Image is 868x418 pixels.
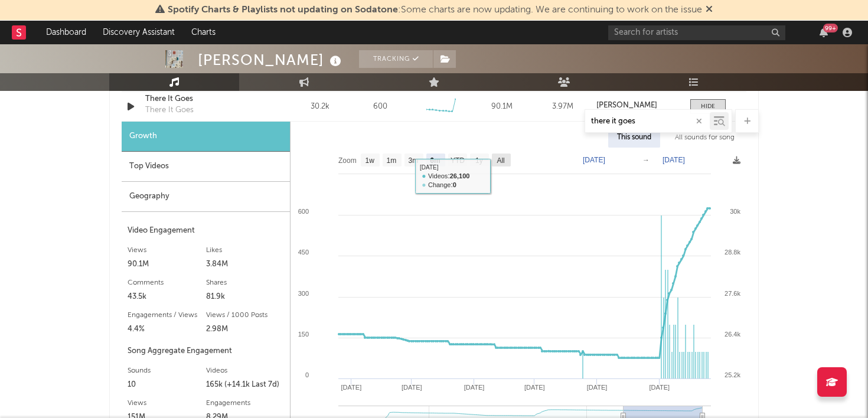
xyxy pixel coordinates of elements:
[128,364,206,378] div: Sounds
[730,208,740,215] text: 30k
[725,290,740,297] text: 27.6k
[122,122,290,152] div: Growth
[402,384,422,391] text: [DATE]
[298,249,309,256] text: 450
[725,331,740,338] text: 26.4k
[475,101,530,113] div: 90.1M
[292,101,347,113] div: 30.2k
[206,276,285,290] div: Shares
[128,322,206,337] div: 4.4%
[206,308,285,322] div: Views / 1000 Posts
[128,257,206,272] div: 90.1M
[206,257,285,272] div: 3.84M
[475,156,483,165] text: 1y
[366,156,375,165] text: 1w
[198,50,344,70] div: [PERSON_NAME]
[128,243,206,257] div: Views
[608,25,785,40] input: Search for artists
[128,276,206,290] div: Comments
[663,156,685,164] text: [DATE]
[206,322,285,337] div: 2.98M
[464,384,485,391] text: [DATE]
[650,384,670,391] text: [DATE]
[145,93,269,105] a: There It Goes
[430,156,440,165] text: 6m
[298,290,309,297] text: 300
[666,128,743,148] div: All sounds for song
[94,21,183,44] a: Discovery Assistant
[359,50,433,68] button: Tracking
[497,156,504,165] text: All
[128,396,206,410] div: Views
[183,21,224,44] a: Charts
[373,101,387,113] div: 600
[145,105,194,116] div: There It Goes
[206,290,285,304] div: 81.9k
[387,156,397,165] text: 1m
[128,344,284,358] div: Song Aggregate Engagement
[122,152,290,182] div: Top Videos
[583,156,605,164] text: [DATE]
[128,290,206,304] div: 43.5k
[168,5,398,15] span: Spotify Charts & Playlists not updating on Sodatone
[451,156,465,165] text: YTD
[820,28,828,37] button: 99+
[38,21,94,44] a: Dashboard
[596,102,678,110] a: [PERSON_NAME]
[536,101,590,113] div: 3.97M
[585,117,710,126] input: Search by song name or URL
[206,396,285,410] div: Engagements
[298,208,309,215] text: 600
[298,331,309,338] text: 150
[725,371,740,378] text: 25.2k
[305,371,309,378] text: 0
[206,364,285,378] div: Videos
[128,224,284,238] div: Video Engagement
[122,182,290,212] div: Geography
[168,5,702,15] span: : Some charts are now updating. We are continuing to work on the issue
[206,378,285,392] div: 165k (+14.1k Last 7d)
[338,156,357,165] text: Zoom
[608,128,660,148] div: This sound
[642,156,650,164] text: →
[524,384,545,391] text: [DATE]
[206,243,285,257] div: Likes
[128,378,206,392] div: 10
[587,384,608,391] text: [DATE]
[341,384,362,391] text: [DATE]
[706,5,713,15] span: Dismiss
[725,249,740,256] text: 28.8k
[128,308,206,322] div: Engagements / Views
[823,24,838,32] div: 99 +
[409,156,419,165] text: 3m
[596,102,657,109] strong: [PERSON_NAME]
